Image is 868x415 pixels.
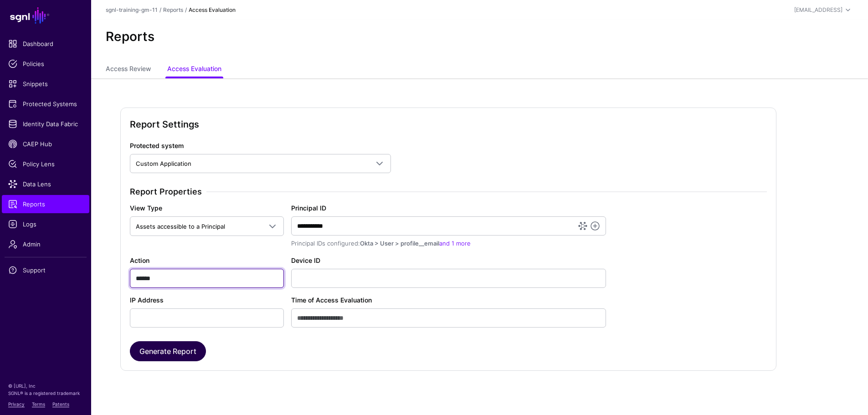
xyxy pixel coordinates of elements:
[2,215,89,233] a: Logs
[136,160,191,167] span: Custom Application
[106,6,158,13] a: sgnl-training-gm-11
[52,401,69,407] a: Patents
[130,203,162,213] label: View Type
[2,195,89,213] a: Reports
[8,119,83,128] span: Identity Data Fabric
[32,401,45,407] a: Terms
[439,240,471,247] a: and 1 more
[291,239,606,248] div: Principal IDs configured:
[136,223,225,230] span: Assets accessible to a Principal
[2,235,89,253] a: Admin
[8,266,83,275] span: Support
[2,35,89,53] a: Dashboard
[8,382,83,389] p: © [URL], Inc
[2,155,89,173] a: Policy Lens
[2,115,89,133] a: Identity Data Fabric
[8,220,83,229] span: Logs
[189,6,236,13] strong: Access Evaluation
[8,79,83,88] span: Snippets
[8,59,83,68] span: Policies
[130,341,206,361] button: Generate Report
[8,200,83,209] span: Reports
[8,139,83,149] span: CAEP Hub
[291,203,326,213] label: Principal ID
[183,6,189,14] div: /
[130,141,184,150] label: Protected system
[2,75,89,93] a: Snippets
[2,55,89,73] a: Policies
[2,175,89,193] a: Data Lens
[106,61,151,78] a: Access Review
[8,99,83,108] span: Protected Systems
[291,256,320,265] label: Device ID
[360,240,439,247] span: Okta > User > profile__email
[2,135,89,153] a: CAEP Hub
[106,29,154,45] h2: Reports
[130,117,767,132] h2: Report Settings
[8,389,83,397] p: SGNL® is a registered trademark
[794,6,842,14] div: [EMAIL_ADDRESS]
[130,256,149,265] label: Action
[8,240,83,249] span: Admin
[8,39,83,48] span: Dashboard
[130,187,206,197] span: Report Properties
[2,95,89,113] a: Protected Systems
[163,6,183,13] a: Reports
[8,401,25,407] a: Privacy
[130,295,164,305] label: IP Address
[5,5,86,26] a: SGNL
[167,61,221,78] a: Access Evaluation
[8,179,83,189] span: Data Lens
[291,295,372,305] label: Time of Access Evaluation
[8,159,83,169] span: Policy Lens
[158,6,163,14] div: /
